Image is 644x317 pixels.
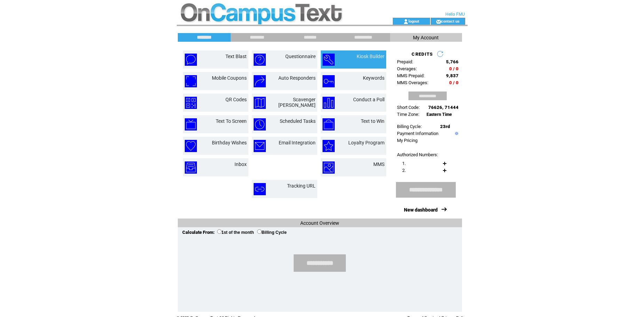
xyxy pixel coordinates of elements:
span: Prepaid: [397,59,413,64]
a: New dashboard [404,207,438,213]
span: Overages: [397,66,417,71]
img: loyalty-program.png [323,140,335,152]
a: logout [408,19,419,23]
img: keywords.png [323,75,335,87]
a: Text to Win [361,118,384,124]
a: Loyalty Program [348,140,384,145]
span: MMS Overages: [397,80,428,85]
span: Billing Cycle: [397,124,422,129]
img: text-blast.png [185,54,197,66]
span: 23rd [440,124,450,129]
a: Scavenger [PERSON_NAME] [278,97,316,108]
span: 0 / 0 [449,80,459,85]
span: 76626, 71444 [428,105,459,110]
input: Billing Cycle [257,229,262,234]
img: mms.png [323,161,335,174]
a: QR Codes [225,97,247,102]
a: Kiosk Builder [357,54,384,59]
a: Auto Responders [278,75,316,81]
span: Calculate From: [182,230,215,235]
span: MMS Prepaid: [397,73,424,78]
a: Inbox [234,161,247,167]
span: Hello FMU [445,12,465,17]
a: Tracking URL [287,183,316,189]
a: Conduct a Poll [353,97,384,102]
img: text-to-win.png [323,118,335,130]
img: scavenger-hunt.png [254,97,266,109]
img: mobile-coupons.png [185,75,197,87]
img: email-integration.png [254,140,266,152]
span: Eastern Time [427,112,452,117]
img: tracking-url.png [254,183,266,195]
img: kiosk-builder.png [323,54,335,66]
a: Scheduled Tasks [280,118,316,124]
img: contact_us_icon.gif [436,19,441,24]
label: Billing Cycle [257,230,287,235]
img: qr-codes.png [185,97,197,109]
a: My Pricing [397,138,418,143]
img: inbox.png [185,161,197,174]
span: 0 / 0 [449,66,459,71]
a: MMS [373,161,384,167]
a: Birthday Wishes [212,140,247,145]
span: Authorized Numbers: [397,152,438,157]
span: 5,766 [446,59,459,64]
a: contact us [441,19,460,23]
a: Text To Screen [216,118,247,124]
a: Text Blast [225,54,247,59]
span: Short Code: [397,105,420,110]
a: Payment Information [397,131,438,136]
input: 1st of the month [217,229,222,234]
span: Time Zone: [397,112,419,117]
img: text-to-screen.png [185,118,197,130]
span: CREDITS [412,51,433,57]
span: Account Overview [300,220,339,226]
img: account_icon.gif [403,19,408,24]
a: Email Integration [279,140,316,145]
img: auto-responders.png [254,75,266,87]
a: Mobile Coupons [212,75,247,81]
span: 2. [402,168,406,173]
span: My Account [413,35,439,40]
a: Questionnaire [285,54,316,59]
span: 9,837 [446,73,459,78]
img: help.gif [453,132,458,135]
img: conduct-a-poll.png [323,97,335,109]
img: questionnaire.png [254,54,266,66]
span: 1. [402,161,406,166]
img: birthday-wishes.png [185,140,197,152]
label: 1st of the month [217,230,254,235]
a: Keywords [363,75,384,81]
img: scheduled-tasks.png [254,118,266,130]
